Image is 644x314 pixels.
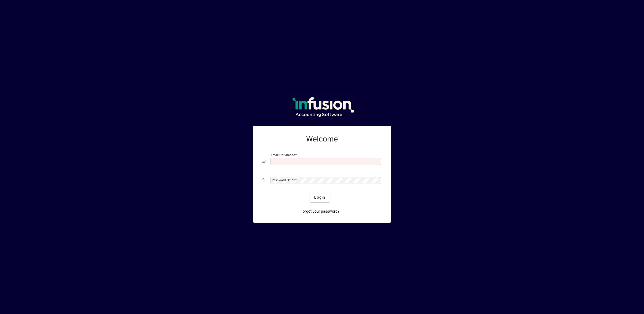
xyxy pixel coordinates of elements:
[262,134,382,144] h2: Welcome
[271,153,295,157] mat-label: Email or Barcode
[272,178,295,182] mat-label: Password or Pin
[314,195,325,200] span: Login
[310,192,330,202] button: Login
[300,209,340,214] span: Forgot your password?
[298,206,342,216] a: Forgot your password?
